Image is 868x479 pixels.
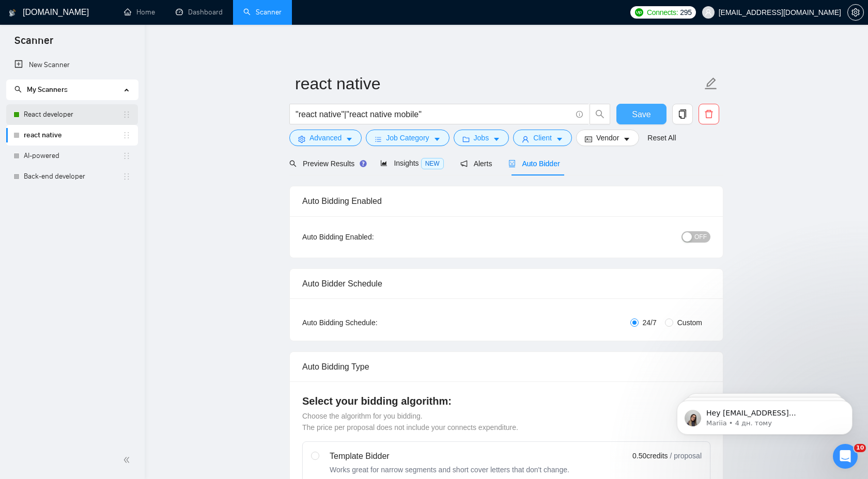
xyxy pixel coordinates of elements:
[833,444,858,469] iframe: Intercom live chat
[576,111,583,118] span: info-circle
[375,135,382,143] span: bars
[302,352,710,381] div: Auto Bidding Type
[460,160,468,167] span: notification
[330,450,569,462] div: Template Bidder
[590,109,610,119] span: search
[6,146,138,166] li: AI-powered
[302,394,710,408] h4: Select your bidding algorithm:
[302,186,710,216] div: Auto Bidding Enabled
[493,135,500,143] span: caret-down
[6,166,138,187] li: Back-end developer
[647,7,678,18] span: Connects:
[346,135,353,143] span: caret-down
[670,451,702,461] span: / proposal
[694,231,707,243] span: OFF
[296,108,571,121] input: Search Freelance Jobs...
[576,130,639,146] button: idcardVendorcaret-down
[289,159,364,168] span: Preview Results
[298,135,305,143] span: setting
[289,160,297,167] span: search
[699,104,719,124] button: delete
[330,465,569,475] div: Works great for narrow segments and short cover letters that don't change.
[454,130,509,146] button: folderJobscaret-down
[24,104,122,125] a: React developer
[462,135,470,143] span: folder
[848,8,863,17] span: setting
[847,4,864,21] button: setting
[14,55,130,75] a: New Scanner
[421,158,444,169] span: NEW
[24,146,122,166] a: AI-powered
[533,132,552,143] span: Client
[124,8,155,17] a: homeHome
[632,108,650,121] span: Save
[474,132,489,143] span: Jobs
[24,125,122,146] a: react native
[302,231,438,243] div: Auto Bidding Enabled:
[699,109,719,119] span: delete
[672,104,693,124] button: copy
[123,455,133,465] span: double-left
[302,317,438,328] div: Auto Bidding Schedule:
[359,159,368,168] div: Tooltip anchor
[6,55,138,75] li: New Scanner
[122,110,131,119] span: holder
[596,132,619,143] span: Vendor
[639,317,661,328] span: 24/7
[289,130,362,146] button: settingAdvancedcaret-down
[6,125,138,146] li: react native
[9,5,16,21] img: logo
[585,135,592,143] span: idcard
[460,159,492,168] span: Alerts
[122,172,131,181] span: holder
[635,8,643,17] img: upwork-logo.png
[24,166,122,187] a: Back-end developer
[380,159,388,167] span: area-chart
[673,317,706,328] span: Custom
[854,444,866,452] span: 10
[27,85,68,94] span: My Scanners
[14,86,22,93] span: search
[556,135,563,143] span: caret-down
[302,412,518,432] span: Choose the algorithm for you bidding. The price per proposal does not include your connects expen...
[673,109,692,119] span: copy
[705,9,712,16] span: user
[6,33,61,55] span: Scanner
[623,135,630,143] span: caret-down
[380,159,443,167] span: Insights
[680,7,691,18] span: 295
[847,8,864,17] a: setting
[616,104,667,124] button: Save
[302,269,710,298] div: Auto Bidder Schedule
[366,130,449,146] button: barsJob Categorycaret-down
[176,8,223,17] a: dashboardDashboard
[433,135,441,143] span: caret-down
[508,160,516,167] span: robot
[14,85,68,94] span: My Scanners
[661,379,868,451] iframe: Intercom notifications повідомлення
[647,132,676,143] a: Reset All
[522,135,529,143] span: user
[309,132,342,143] span: Advanced
[6,104,138,125] li: React developer
[632,450,668,461] span: 0.50 credits
[122,131,131,139] span: holder
[122,152,131,160] span: holder
[513,130,572,146] button: userClientcaret-down
[704,77,718,90] span: edit
[243,8,282,17] a: searchScanner
[508,159,560,168] span: Auto Bidder
[386,132,429,143] span: Job Category
[590,104,610,124] button: search
[295,71,702,97] input: Scanner name...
